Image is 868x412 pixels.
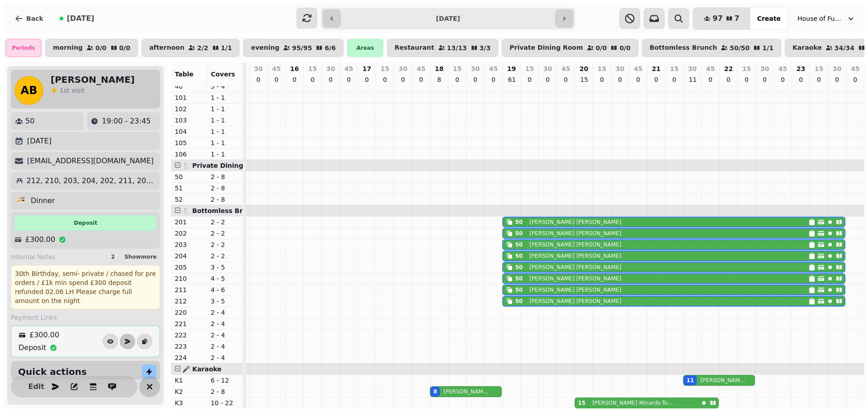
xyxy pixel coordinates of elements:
[761,75,768,84] p: 0
[175,376,203,385] p: K1
[7,8,51,29] button: Back
[544,75,551,84] p: 0
[11,265,160,309] div: 30th Birthday, semi- private / chased for pre orders / £1k min spend £300 deposit refunded 02.06 ...
[107,252,119,261] div: 2
[53,44,83,52] p: morning
[325,45,336,51] p: 6 / 6
[211,398,240,407] p: 10 - 22
[529,230,621,237] p: [PERSON_NAME] [PERSON_NAME]
[693,8,750,29] button: 977
[211,319,240,328] p: 2 - 4
[25,116,34,127] p: 50
[211,71,235,78] span: Covers
[700,377,746,384] p: [PERSON_NAME] [PERSON_NAME]
[211,138,240,147] p: 1 - 1
[25,234,55,245] p: £300.00
[121,252,160,261] button: Showmore
[16,195,25,206] p: 🍜
[142,39,240,57] button: afternoon2/21/1
[592,399,675,407] p: [PERSON_NAME] Minards-Tonge
[725,75,732,84] p: 0
[507,64,516,73] p: 19
[399,64,407,73] p: 30
[529,241,621,248] p: [PERSON_NAME] [PERSON_NAME]
[211,104,240,114] p: 1 - 1
[211,263,240,272] p: 3 - 5
[327,75,334,84] p: 0
[272,64,281,73] p: 45
[251,44,279,52] p: evening
[529,298,621,305] p: [PERSON_NAME] [PERSON_NAME]
[730,45,750,51] p: 50 / 50
[211,184,240,193] p: 2 - 8
[175,229,203,238] p: 202
[19,342,46,353] p: Deposit
[852,75,859,84] p: 0
[221,45,232,51] p: 1 / 1
[149,44,184,52] p: afternoon
[652,75,660,84] p: 0
[515,275,523,282] div: 50
[529,218,621,226] p: [PERSON_NAME] [PERSON_NAME]
[453,64,462,73] p: 15
[29,330,59,341] p: £300.00
[508,75,515,84] p: 61
[5,39,42,57] div: Periods
[851,64,859,73] p: 45
[254,64,263,73] p: 30
[670,75,678,84] p: 0
[387,39,498,57] button: Restaurant13/133/3
[598,64,606,73] p: 15
[526,75,533,84] p: 0
[175,353,203,362] p: 224
[453,75,461,84] p: 0
[31,195,55,206] p: Dinner
[175,138,203,147] p: 105
[447,45,467,51] p: 13 / 13
[762,45,774,51] p: 1 / 1
[95,45,107,51] p: 0 / 0
[175,342,203,351] p: 223
[480,45,491,51] p: 3 / 3
[175,387,203,396] p: K2
[363,75,370,84] p: 0
[211,285,240,294] p: 4 - 6
[211,297,240,306] p: 3 - 5
[578,399,585,407] div: 15
[182,162,265,169] span: 🍴 Private Dining Room
[197,45,208,51] p: 2 / 2
[211,82,240,91] p: 3 - 4
[619,45,631,51] p: 0 / 0
[706,64,715,73] p: 45
[515,218,523,226] div: 50
[515,286,523,294] div: 50
[417,75,425,84] p: 0
[634,75,642,84] p: 0
[395,44,434,52] p: Restaurant
[417,64,425,73] p: 45
[529,264,621,271] p: [PERSON_NAME] [PERSON_NAME]
[743,75,750,84] p: 0
[211,240,240,249] p: 2 - 2
[529,286,621,294] p: [PERSON_NAME] [PERSON_NAME]
[102,116,151,127] p: 19:00 - 23:45
[211,150,240,159] p: 1 - 1
[14,215,156,231] div: Deposit
[175,240,203,249] p: 203
[67,15,94,22] span: [DATE]
[45,39,138,57] button: morning0/00/0
[815,64,823,73] p: 15
[598,75,605,84] p: 0
[490,75,497,84] p: 0
[27,378,45,396] button: Edit
[435,64,443,73] p: 18
[443,388,490,395] p: [PERSON_NAME] [PERSON_NAME]
[489,64,498,73] p: 45
[119,45,131,51] p: 0 / 0
[243,39,344,57] button: evening95/956/6
[580,75,587,84] p: 15
[833,64,841,73] p: 30
[175,274,203,283] p: 210
[778,64,787,73] p: 45
[211,353,240,362] p: 2 - 4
